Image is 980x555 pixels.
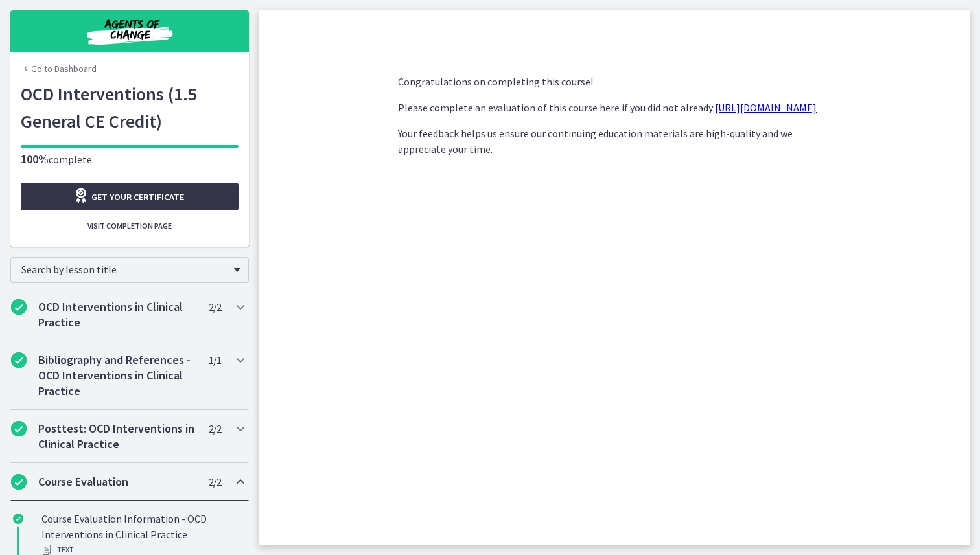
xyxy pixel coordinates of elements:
[13,514,23,524] i: Completed
[398,126,831,157] p: Your feedback helps us ensure our continuing education materials are high-quality and we apprecia...
[11,299,27,315] i: Completed
[21,183,239,210] a: Get your certificate
[91,189,184,205] span: Get your certificate
[11,474,27,490] i: Completed
[398,100,831,115] p: Please complete an evaluation of this course here if you did not already:
[209,474,221,490] span: 2 / 2
[38,352,196,399] h2: Bibliography and References - OCD Interventions in Clinical Practice
[87,221,172,231] span: Visit completion page
[38,299,196,330] h2: OCD Interventions in Clinical Practice
[209,352,221,368] span: 1 / 1
[21,62,97,75] a: Go to Dashboard
[52,16,207,47] img: Agents of Change
[21,263,227,276] span: Search by lesson title
[11,421,27,436] i: Completed
[21,152,239,167] p: complete
[38,474,196,490] h2: Course Evaluation
[21,216,239,236] button: Visit completion page
[398,74,831,89] p: Congratulations on completing this course!
[38,421,196,452] h2: Posttest: OCD Interventions in Clinical Practice
[10,257,249,283] div: Search by lesson title
[21,152,49,166] span: 100%
[21,80,239,135] h1: OCD Interventions (1.5 General CE Credit)
[209,421,221,436] span: 2 / 2
[73,188,91,203] i: Opens in a new window
[715,101,817,114] a: [URL][DOMAIN_NAME]
[11,352,27,368] i: Completed
[209,299,221,315] span: 2 / 2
